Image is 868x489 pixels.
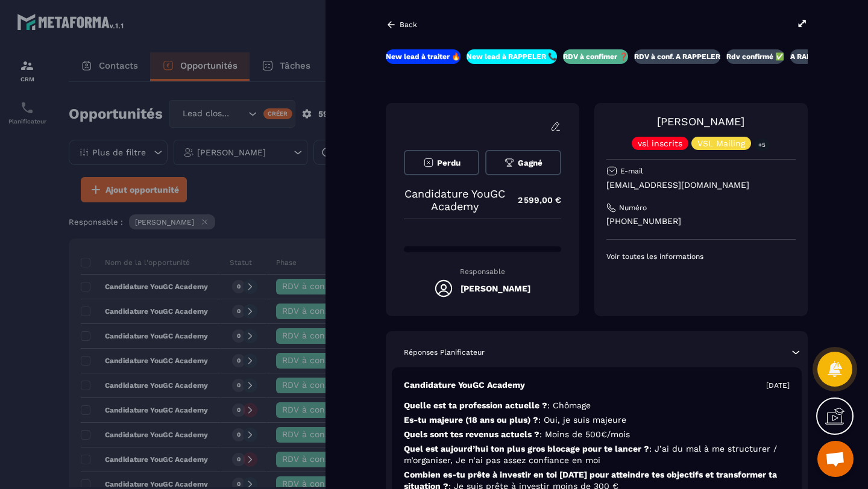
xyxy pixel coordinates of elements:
p: Candidature YouGC Academy [404,379,525,391]
button: Gagné [485,150,561,175]
span: Perdu [437,158,461,167]
p: Es-tu majeure (18 ans ou plus) ? [404,414,790,426]
p: Quelle est ta profession actuelle ? [404,400,790,411]
h5: [PERSON_NAME] [461,284,530,293]
p: New lead à traiter 🔥 [386,52,461,61]
p: RDV à confimer ❓ [563,52,628,61]
p: [PHONE_NUMBER] [606,216,796,227]
p: vsl inscrits [638,139,682,148]
p: +5 [754,139,770,151]
p: [EMAIL_ADDRESS][DOMAIN_NAME] [606,179,796,191]
span: : Oui, je suis majeure [538,415,626,425]
p: Back [400,20,417,29]
p: New lead à RAPPELER 📞 [467,52,557,61]
p: Quels sont tes revenus actuels ? [404,429,790,440]
p: Rdv confirmé ✅ [726,52,784,61]
p: Réponses Planificateur [404,347,485,357]
p: RDV à conf. A RAPPELER [634,52,720,61]
span: Gagné [518,158,542,167]
p: Quel est aujourd’hui ton plus gros blocage pour te lancer ? [404,443,790,466]
p: VSL Mailing [697,139,745,148]
p: 2 599,00 € [506,188,561,212]
span: : Chômage [547,400,591,410]
span: : Moins de 500€/mois [539,429,630,439]
a: [PERSON_NAME] [657,115,744,128]
p: Candidature YouGC Academy [404,187,506,213]
p: Responsable [404,267,561,276]
button: Perdu [404,150,479,175]
p: Numéro [619,203,647,213]
p: [DATE] [766,381,790,390]
p: E-mail [620,166,643,176]
a: Ouvrir le chat [817,441,854,477]
p: Voir toutes les informations [606,252,796,261]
